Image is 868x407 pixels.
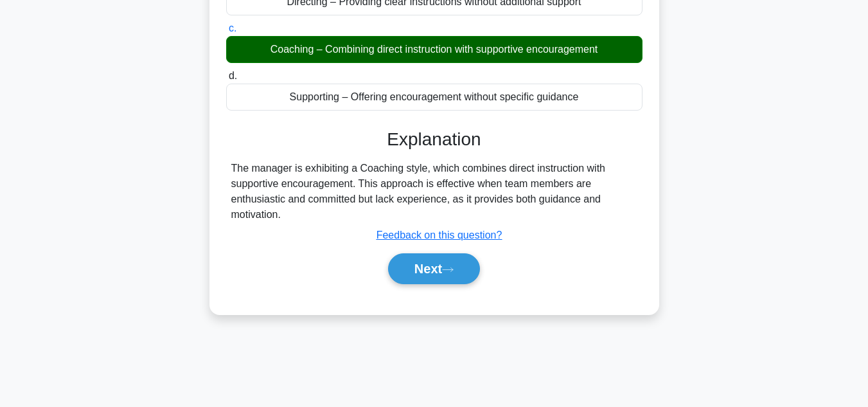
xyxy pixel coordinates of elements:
button: Next [388,253,480,284]
span: d. [229,70,237,81]
div: Coaching – Combining direct instruction with supportive encouragement [226,36,642,63]
a: Feedback on this question? [376,230,502,240]
div: Supporting – Offering encouragement without specific guidance [226,84,642,111]
h3: Explanation [234,129,635,150]
span: c. [229,23,236,33]
div: The manager is exhibiting a Coaching style, which combines direct instruction with supportive enc... [231,161,637,222]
